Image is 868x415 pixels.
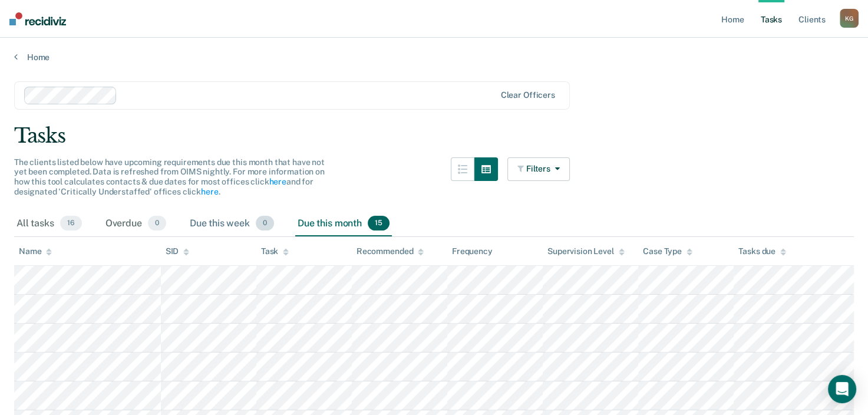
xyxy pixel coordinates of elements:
[828,375,856,403] div: Open Intercom Messenger
[501,90,555,100] div: Clear officers
[14,52,854,62] a: Home
[201,187,218,196] a: here
[840,9,859,28] div: K G
[452,246,493,256] div: Frequency
[60,216,82,231] span: 16
[840,9,859,28] button: KG
[166,246,190,256] div: SID
[148,216,166,231] span: 0
[261,246,289,256] div: Task
[19,246,52,256] div: Name
[269,177,286,186] a: here
[187,211,276,237] div: Due this week0
[9,12,66,25] img: Recidiviz
[507,157,570,181] button: Filters
[256,216,274,231] span: 0
[14,124,854,148] div: Tasks
[643,246,692,256] div: Case Type
[14,211,84,237] div: All tasks16
[547,246,625,256] div: Supervision Level
[14,157,325,196] span: The clients listed below have upcoming requirements due this month that have not yet been complet...
[368,216,390,231] span: 15
[295,211,392,237] div: Due this month15
[357,246,424,256] div: Recommended
[738,246,786,256] div: Tasks due
[103,211,169,237] div: Overdue0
